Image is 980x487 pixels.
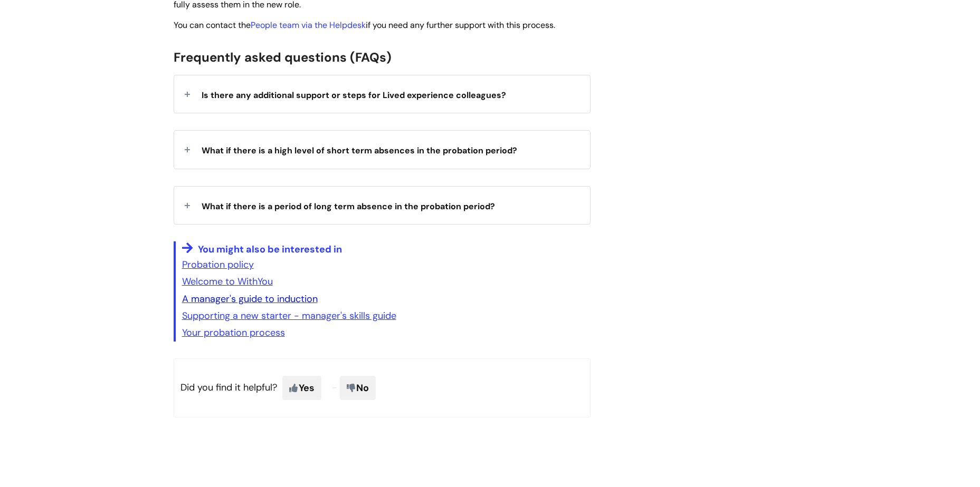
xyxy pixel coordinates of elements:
span: You might also be interested in [198,243,342,256]
a: A manager's guide to induction [182,293,318,305]
a: Your probation process [182,326,285,339]
span: No [340,376,376,400]
a: Probation policy [182,258,254,271]
a: Supporting a new starter - manager's skills guide [182,309,396,322]
a: Welcome to WithYou [182,275,273,288]
span: You can contact the if you need any further support with this process. [174,20,555,31]
span: Yes [282,376,321,400]
span: Frequently asked questions (FAQs) [174,49,392,65]
span: What if there is a high level of short term absences in the probation period? [202,145,517,156]
span: What if there is a period of long term absence in the probation period? [202,201,495,212]
span: Is there any additional support or steps for Lived experience colleagues? [202,90,506,101]
a: People team via the Helpdesk [251,20,366,31]
p: Did you find it helpful? [174,358,591,417]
